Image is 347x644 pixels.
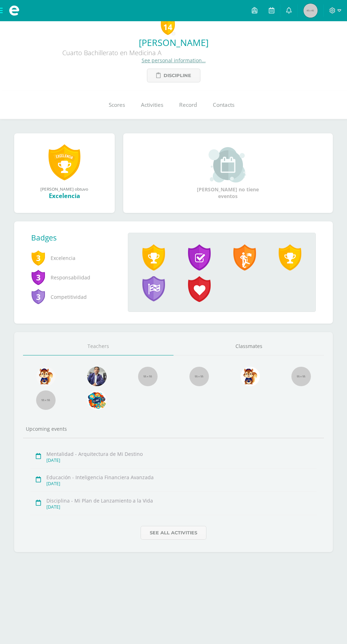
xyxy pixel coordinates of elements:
div: [DATE] [46,504,317,510]
a: See all activities [141,526,206,540]
div: Excelencia [21,192,108,200]
div: [DATE] [46,481,317,487]
div: 14 [161,19,175,35]
a: Classmates [173,337,324,355]
span: Activities [141,101,163,109]
span: 3 [31,250,45,266]
img: event_small.png [209,147,247,182]
a: Discipline [147,69,200,82]
div: [DATE] [46,457,317,463]
div: Educación - Inteligencia Financiera Avanzada [46,474,317,481]
a: Teachers [23,337,173,355]
a: Contacts [205,91,242,119]
img: 22475377e1d7814d20d96dedd3582495.png [36,367,56,386]
div: [PERSON_NAME] obtuvo [21,186,108,192]
div: [PERSON_NAME] no tiene eventos [193,147,263,199]
img: ec27d035fb7f436e7272c60beda7e669.png [87,390,107,410]
span: Record [179,101,197,109]
img: d82b36abb4edde468a6622f83c7d66ff.png [240,367,260,386]
span: Responsabilidad [31,268,116,287]
div: Mentalidad - Arquitectura de Mi Destino [46,451,317,457]
img: 55x55 [189,367,209,386]
a: Scores [101,91,133,119]
span: Excelencia [31,248,116,268]
img: 45x45 [303,4,318,18]
span: Contacts [213,101,234,109]
div: Disciplina - Mi Plan de Lanzamiento a la Vida [46,497,317,504]
img: 55x55 [138,367,158,386]
a: Activities [133,91,171,119]
div: Badges [31,233,122,243]
span: 3 [31,269,45,285]
img: 5ffa332e6e26d6c51bfe2fc34c38b641.png [87,367,107,386]
span: 3 [31,289,45,305]
a: See personal information… [142,57,206,64]
span: Competitividad [31,287,116,307]
img: 55x55 [291,367,311,386]
a: Record [171,91,205,119]
img: 55x55 [36,390,56,410]
span: Discipline [164,69,191,82]
div: Cuarto Bachillerato en Medicina A [6,48,218,57]
span: Scores [109,101,125,109]
div: Upcoming events [23,425,324,432]
a: [PERSON_NAME] [6,36,341,48]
